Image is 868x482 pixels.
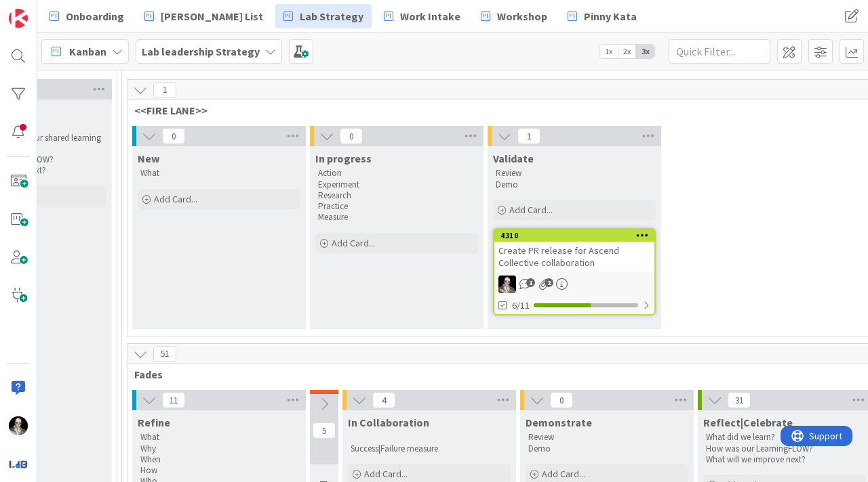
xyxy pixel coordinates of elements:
span: 0 [550,392,573,408]
span: 0 [340,128,363,144]
span: [PERSON_NAME] List [161,8,263,24]
span: 4 [372,392,395,408]
span: 2x [618,45,636,58]
p: Experiment [318,179,475,190]
div: 4310 [500,231,654,240]
span: New [138,152,159,165]
span: Add Card... [154,193,197,205]
p: Success|Failure measure [351,443,508,454]
a: 4310Create PR release for Ascend Collective collaborationWS6/11 [493,228,656,315]
span: 11 [162,392,185,408]
span: 1 [517,128,540,144]
span: 51 [153,346,176,362]
div: 4310 [494,229,654,242]
a: Workshop [473,4,555,28]
p: Why [140,443,298,454]
span: Work Intake [400,8,460,24]
p: Measure [318,212,475,223]
span: 6/11 [512,299,530,313]
span: In Collaboration [348,416,429,429]
p: Action [318,168,475,179]
img: WS [498,276,516,293]
span: Support [28,2,62,18]
div: Create PR release for Ascend Collective collaboration [494,242,654,271]
span: Kanban [69,43,106,60]
span: 1 [526,278,535,287]
img: WS [9,416,28,435]
span: Onboarding [66,8,124,24]
p: Review [496,168,653,179]
p: Demo [496,179,653,190]
span: 1x [599,45,618,58]
span: In progress [315,152,372,165]
a: Lab Strategy [275,4,372,28]
a: [PERSON_NAME] List [136,4,271,28]
b: Lab leadership Strategy [142,45,260,58]
span: 3x [636,45,654,58]
span: Add Card... [332,237,375,249]
p: What [140,168,298,179]
span: Workshop [497,8,547,24]
p: What will we improve next? [706,454,863,465]
div: WS [494,276,654,293]
span: Validate [493,152,534,165]
p: Demo [528,443,686,454]
p: What [140,432,298,443]
span: 5 [313,422,336,439]
span: Refine [138,416,170,429]
span: Reflect|Celebrate [703,416,793,429]
p: When [140,454,298,465]
span: Demonstrate [526,416,592,429]
img: avatar [9,454,28,473]
span: 1 [153,82,176,98]
span: 0 [162,128,185,144]
p: Review [528,432,686,443]
span: Pinny Kata [584,8,637,24]
span: 2 [545,278,553,287]
span: Lab Strategy [300,8,363,24]
a: Pinny Kata [559,4,645,28]
p: How was our LearningFLOW? [706,443,863,454]
a: Onboarding [41,4,132,28]
p: Research [318,190,475,201]
p: What did we learn? [706,432,863,443]
p: How [140,465,298,476]
img: Visit kanbanzone.com [9,9,28,28]
div: 4310Create PR release for Ascend Collective collaboration [494,229,654,271]
span: 31 [728,392,751,408]
input: Quick Filter... [669,39,770,64]
span: Add Card... [364,468,408,480]
p: Practice [318,201,475,212]
a: Work Intake [376,4,469,28]
span: Add Card... [509,204,553,216]
span: Add Card... [542,468,585,480]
